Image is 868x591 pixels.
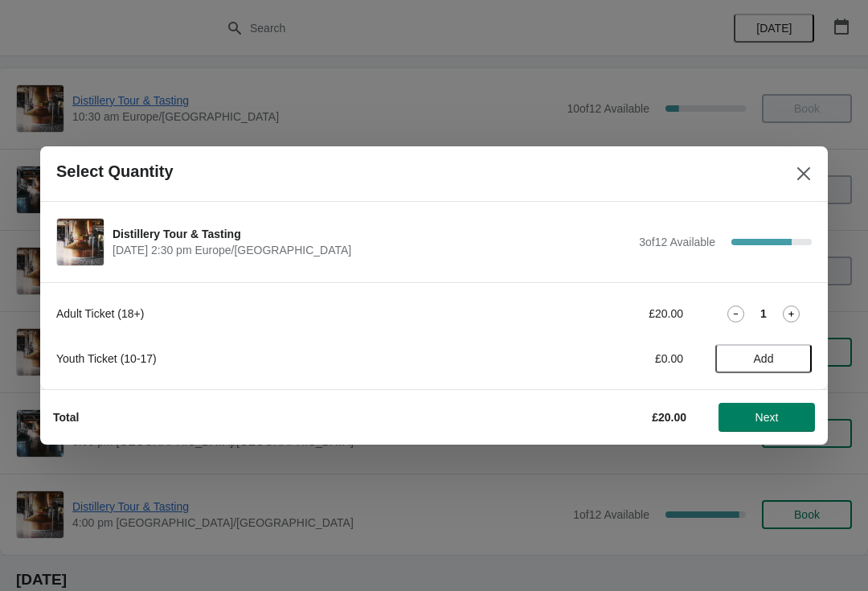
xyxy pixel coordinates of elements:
button: Add [715,344,812,373]
img: Distillery Tour & Tasting | | August 31 | 2:30 pm Europe/London [57,219,104,265]
div: £0.00 [534,351,683,367]
span: [DATE] 2:30 pm Europe/[GEOGRAPHIC_DATA] [113,242,631,258]
h2: Select Quantity [56,162,174,181]
strong: £20.00 [652,411,686,424]
span: Next [755,411,779,424]
strong: 1 [760,306,767,322]
span: 3 of 12 Available [639,236,715,248]
button: Next [719,403,815,432]
div: Youth Ticket (10-17) [56,351,502,367]
span: Add [754,352,774,365]
div: £20.00 [534,306,683,322]
div: Adult Ticket (18+) [56,306,502,322]
span: Distillery Tour & Tasting [113,226,631,242]
strong: Total [53,411,79,424]
button: Close [789,159,818,188]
